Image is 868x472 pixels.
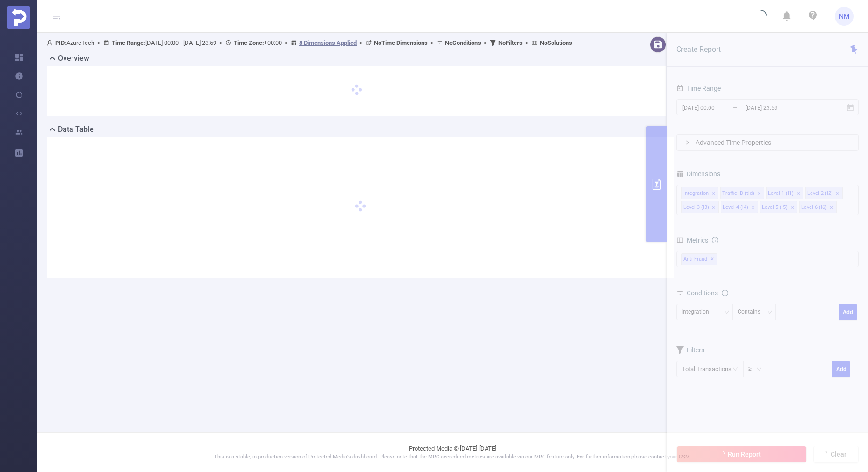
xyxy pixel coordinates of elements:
i: icon: user [47,40,55,46]
b: No Filters [498,39,523,46]
b: No Conditions [445,39,481,46]
span: NM [839,7,849,26]
p: This is a stable, in production version of Protected Media's dashboard. Please note that the MRC ... [61,453,845,461]
span: > [481,39,490,46]
u: 8 Dimensions Applied [299,39,357,46]
b: PID: [55,39,66,46]
h2: Data Table [58,124,94,135]
b: Time Zone: [234,39,264,46]
span: > [357,39,366,46]
span: > [282,39,291,46]
b: No Solutions [540,39,572,46]
b: No Time Dimensions [374,39,428,46]
i: icon: loading [755,10,767,23]
span: > [523,39,531,46]
img: Protected Media [7,6,30,29]
b: Time Range: [112,39,145,46]
span: AzureTech [DATE] 00:00 - [DATE] 23:59 +00:00 [47,39,572,46]
footer: Protected Media © [DATE]-[DATE] [37,432,868,472]
span: > [94,39,103,46]
span: > [428,39,437,46]
span: > [216,39,225,46]
h2: Overview [58,53,89,64]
